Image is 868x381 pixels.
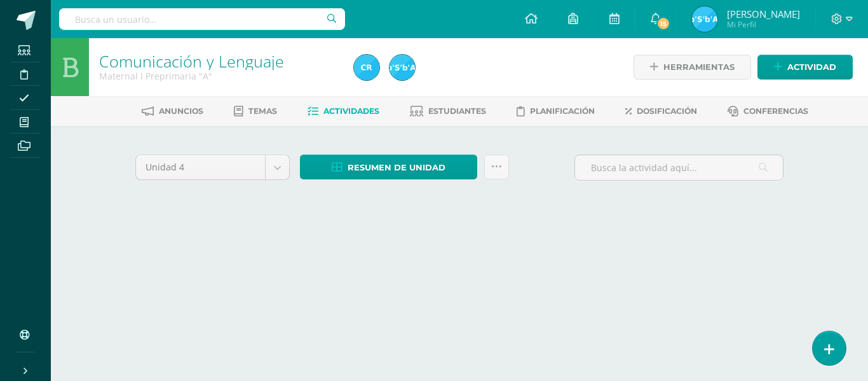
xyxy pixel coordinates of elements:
a: Conferencias [728,101,808,121]
span: Actividades [323,106,379,116]
img: d829077fea71188f4ea6f616d71feccb.png [354,55,379,80]
span: Conferencias [743,106,808,116]
span: [PERSON_NAME] [727,8,800,20]
span: Herramientas [663,55,735,79]
a: Planificación [517,101,595,121]
input: Busca un usuario... [59,8,345,30]
span: Actividad [787,55,836,79]
a: Actividades [308,101,379,121]
span: Temas [248,106,277,116]
img: 5db1cd44d1c553d96d47cf695e2085ed.png [390,55,415,80]
span: Resumen de unidad [348,156,445,179]
a: Comunicación y Lenguaje [99,50,284,72]
span: Planificación [530,106,595,116]
a: Actividad [757,55,853,80]
a: Anuncios [142,101,203,121]
a: Herramientas [634,55,751,80]
span: Anuncios [159,106,203,116]
a: Resumen de unidad [300,155,477,179]
a: Temas [234,101,277,121]
div: Maternal I Preprimaria 'A' [99,70,339,82]
a: Unidad 4 [136,155,289,179]
span: 15 [656,17,670,31]
h1: Comunicación y Lenguaje [99,52,339,70]
a: Dosificación [625,101,697,121]
input: Busca la actividad aquí... [575,155,783,180]
span: Estudiantes [428,106,486,116]
a: Estudiantes [410,101,486,121]
img: 5db1cd44d1c553d96d47cf695e2085ed.png [692,6,717,32]
span: Dosificación [637,106,697,116]
span: Unidad 4 [146,155,255,179]
span: Mi Perfil [727,19,800,30]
